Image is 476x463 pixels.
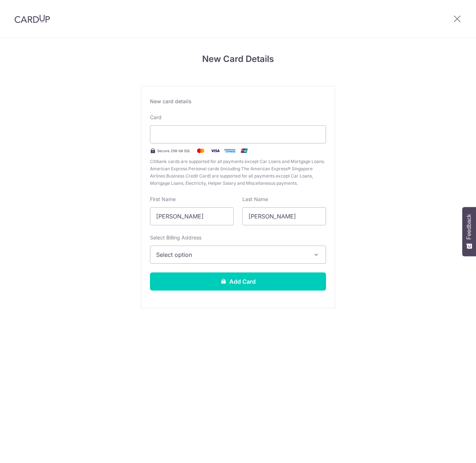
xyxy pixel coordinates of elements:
[242,196,268,203] label: Last Name
[222,146,237,155] img: .alt.amex
[242,207,326,225] input: Cardholder Last Name
[150,158,326,187] span: Citibank cards are supported for all payments except Car Loans and Mortgage Loans. American Expre...
[430,441,469,459] iframe: Opens a widget where you can find more information
[150,98,326,105] div: New card details
[462,207,476,256] button: Feedback - Show survey
[141,53,335,66] h4: New Card Details
[156,250,307,259] span: Select option
[237,146,251,155] img: .alt.unionpay
[150,114,162,121] label: Card
[157,148,191,154] span: Secure 256-bit SSL
[150,272,326,291] button: Add Card
[150,246,326,264] button: Select option
[193,146,208,155] img: Mastercard
[150,207,234,225] input: Cardholder First Name
[208,146,222,155] img: Visa
[156,130,320,139] iframe: Secure card payment input frame
[150,234,201,241] label: Select Billing Address
[150,196,176,203] label: First Name
[14,14,50,23] img: CardUp
[466,214,472,239] span: Feedback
